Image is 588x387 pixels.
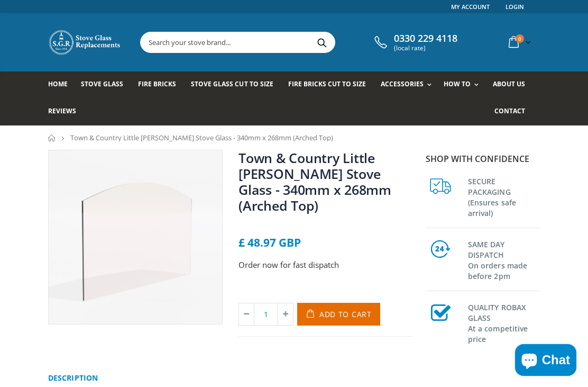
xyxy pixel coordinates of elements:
[516,34,524,43] span: 0
[310,32,334,52] button: Search
[48,71,76,98] a: Home
[288,71,374,98] a: Fire Bricks Cut To Size
[512,344,580,379] inbox-online-store-chat: Shopify online store chat
[381,71,437,98] a: Accessories
[191,71,281,98] a: Stove Glass Cut To Size
[468,174,540,219] h3: SECURE PACKAGING (Ensures safe arrival)
[494,106,525,115] span: Contact
[138,71,184,98] a: Fire Bricks
[48,29,122,56] img: Stove Glass Replacement
[48,134,56,141] a: Home
[493,71,533,98] a: About us
[238,259,413,271] p: Order now for fast dispatch
[468,237,540,282] h3: SAME DAY DISPATCH On orders made before 2pm
[504,32,533,52] a: 0
[444,79,471,88] span: How To
[141,32,432,52] input: Search your stove brand...
[81,71,131,98] a: Stove Glass
[494,98,533,125] a: Contact
[288,79,366,88] span: Fire Bricks Cut To Size
[426,152,540,165] p: Shop with confidence
[191,79,273,88] span: Stove Glass Cut To Size
[238,235,301,250] span: £ 48.97 GBP
[48,106,76,115] span: Reviews
[138,79,176,88] span: Fire Bricks
[238,149,391,214] a: Town & Country Little [PERSON_NAME] Stove Glass - 340mm x 268mm (Arched Top)
[49,150,222,324] img: widearchedtopstoveglass_c7bb450c-b22f-413f-b53b-dcfbe223d765_800x_crop_center.webp
[70,133,333,142] span: Town & Country Little [PERSON_NAME] Stove Glass - 340mm x 268mm (Arched Top)
[493,79,525,88] span: About us
[381,79,424,88] span: Accessories
[48,79,68,88] span: Home
[319,309,372,319] span: Add to Cart
[468,300,540,345] h3: QUALITY ROBAX GLASS At a competitive price
[297,303,380,326] button: Add to Cart
[81,79,123,88] span: Stove Glass
[48,98,84,125] a: Reviews
[444,71,484,98] a: How To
